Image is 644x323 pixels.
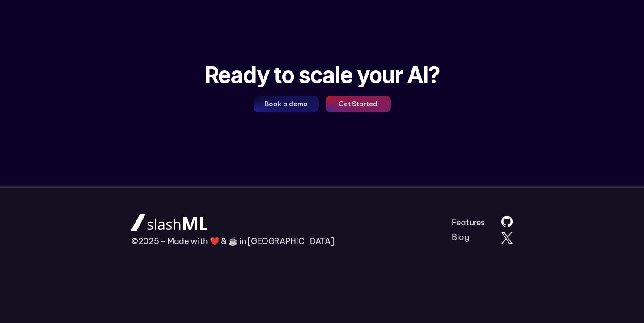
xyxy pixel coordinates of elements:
p: Get Started [339,100,377,108]
h1: Ready to scale your AI? [205,62,440,88]
p: ©2025 – Made with ❤️ & ☕️ in [GEOGRAPHIC_DATA] [131,236,334,246]
p: Book a demo [264,100,308,108]
a: Features [452,217,485,228]
a: Blog [452,232,470,242]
